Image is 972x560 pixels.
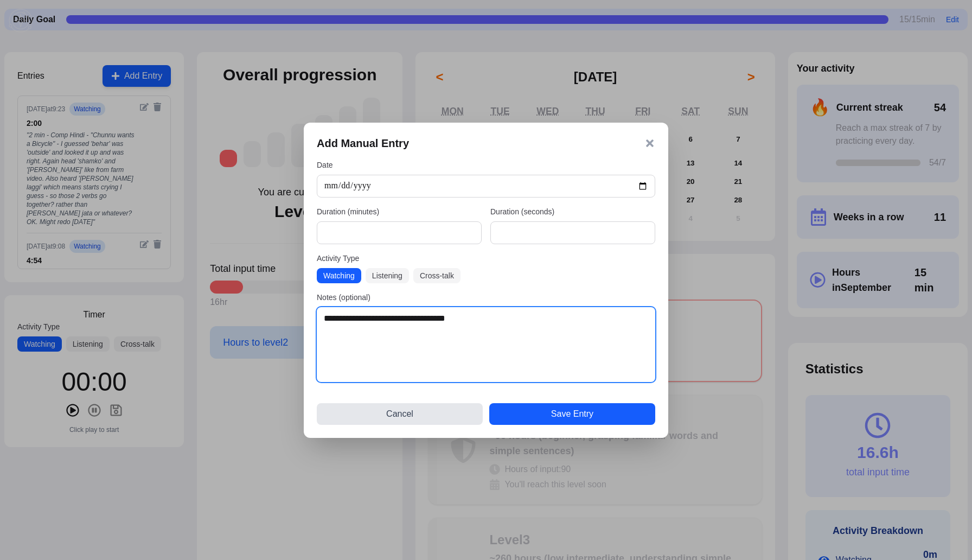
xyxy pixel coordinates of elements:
[317,253,655,264] label: Activity Type
[317,292,655,303] label: Notes (optional)
[317,268,361,283] button: Watching
[317,403,483,425] button: Cancel
[413,268,461,283] button: Cross-talk
[317,206,482,217] label: Duration (minutes)
[489,403,655,425] button: Save Entry
[490,206,655,217] label: Duration (seconds)
[317,160,655,170] label: Date
[317,136,409,151] h3: Add Manual Entry
[366,268,409,283] button: Listening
